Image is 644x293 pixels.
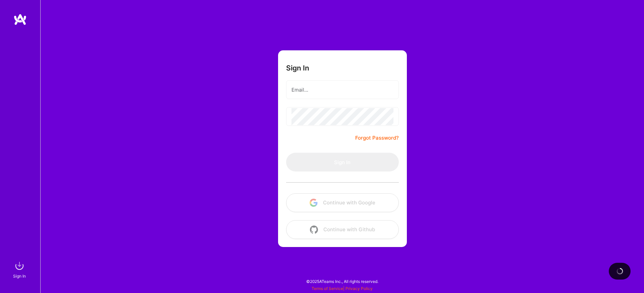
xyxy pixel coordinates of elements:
button: Continue with Github [286,220,399,239]
a: Terms of Service [312,286,343,291]
button: Sign In [286,153,399,172]
span: | [312,286,373,291]
a: sign inSign In [14,259,26,280]
img: icon [310,226,318,234]
div: © 2025 ATeams Inc., All rights reserved. [40,273,644,290]
img: loading [616,267,624,275]
div: Sign In [13,273,26,280]
h3: Sign In [286,64,309,72]
img: sign in [13,259,26,273]
input: Email... [291,81,393,98]
a: Forgot Password? [355,134,399,142]
a: Privacy Policy [345,286,373,291]
img: logo [13,13,27,26]
button: Continue with Google [286,193,399,212]
img: icon [310,199,318,207]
